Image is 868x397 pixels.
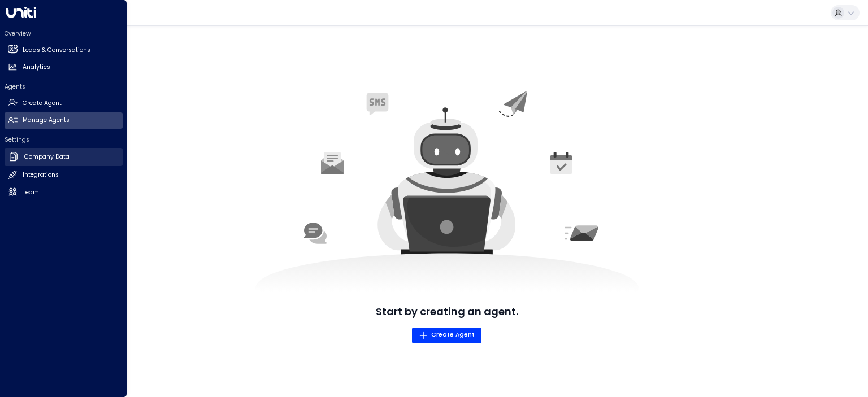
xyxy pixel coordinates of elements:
[23,99,62,108] h2: Create Agent
[5,82,123,91] h2: Agents
[5,148,123,166] a: Company Data
[5,136,123,144] h2: Settings
[5,29,123,38] h2: Overview
[5,95,123,111] a: Create Agent
[23,188,39,197] h2: Team
[419,330,475,340] span: Create Agent
[23,116,70,125] h2: Manage Agents
[5,59,123,76] a: Analytics
[23,46,90,55] h2: Leads & Conversations
[24,152,70,162] h2: Company Data
[5,167,123,184] a: Integrations
[23,171,59,180] h2: Integrations
[5,184,123,200] a: Team
[376,304,518,319] p: Start by creating an agent.
[5,42,123,58] a: Leads & Conversations
[412,328,481,343] button: Create Agent
[23,63,50,72] h2: Analytics
[5,112,123,129] a: Manage Agents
